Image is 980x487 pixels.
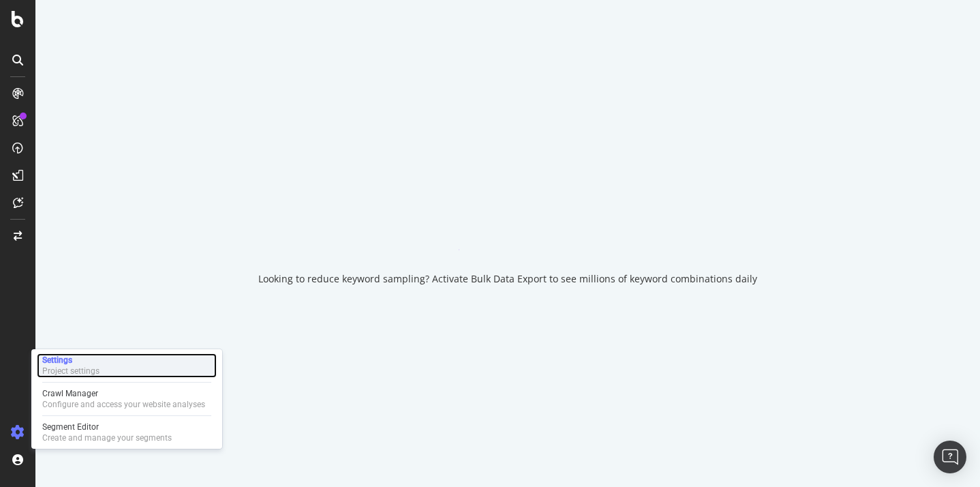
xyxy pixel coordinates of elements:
[42,388,205,399] div: Crawl Manager
[459,201,557,250] div: animation
[42,422,172,432] div: Segment Editor
[37,387,217,411] a: Crawl ManagerConfigure and access your website analyses
[42,432,172,443] div: Create and manage your segments
[42,399,205,410] div: Configure and access your website analyses
[934,441,966,473] div: Open Intercom Messenger
[42,355,99,366] div: Settings
[258,272,757,286] div: Looking to reduce keyword sampling? Activate Bulk Data Export to see millions of keyword combinat...
[42,366,99,377] div: Project settings
[37,420,217,445] a: Segment EditorCreate and manage your segments
[37,353,217,378] a: SettingsProject settings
